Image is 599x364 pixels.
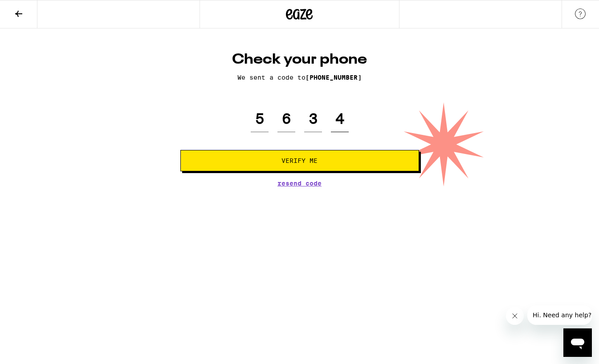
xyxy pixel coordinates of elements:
[180,150,419,171] button: Verify Me
[180,74,419,81] p: We sent a code to
[527,305,592,325] iframe: Message from company
[306,74,362,81] span: [PHONE_NUMBER]
[506,307,524,325] iframe: Close message
[277,180,322,186] button: Resend Code
[563,328,592,357] iframe: Button to launch messaging window
[180,51,419,69] h1: Check your phone
[281,158,318,164] span: Verify Me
